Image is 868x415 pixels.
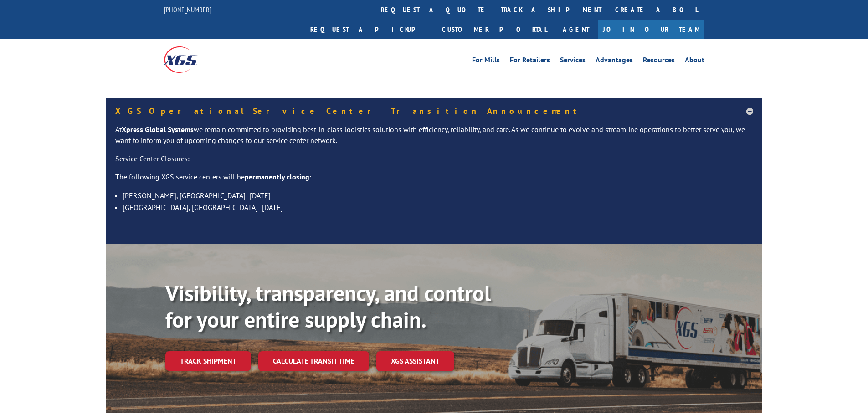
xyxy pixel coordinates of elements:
[164,5,211,14] a: [PHONE_NUMBER]
[165,279,491,333] b: Visibility, transparency, and control for your entire supply chain.
[685,56,704,67] a: About
[510,56,550,67] a: For Retailers
[435,20,554,39] a: Customer Portal
[560,56,586,67] a: Services
[472,56,500,67] a: For Mills
[122,125,194,134] strong: Xpress Global Systems
[245,172,309,181] strong: permanently closing
[303,20,435,39] a: Request a pickup
[165,351,251,370] a: Track shipment
[115,124,753,154] p: At we remain committed to providing best-in-class logistics solutions with efficiency, reliabilit...
[123,201,753,213] li: [GEOGRAPHIC_DATA], [GEOGRAPHIC_DATA]- [DATE]
[115,154,190,163] u: Service Center Closures:
[258,351,369,371] a: Calculate transit time
[115,107,753,115] h5: XGS Operational Service Center Transition Announcement
[643,56,675,67] a: Resources
[554,20,598,39] a: Agent
[123,190,753,201] li: [PERSON_NAME], [GEOGRAPHIC_DATA]- [DATE]
[115,172,753,190] p: The following XGS service centers will be :
[596,56,633,67] a: Advantages
[376,351,454,371] a: XGS ASSISTANT
[598,20,704,39] a: Join Our Team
